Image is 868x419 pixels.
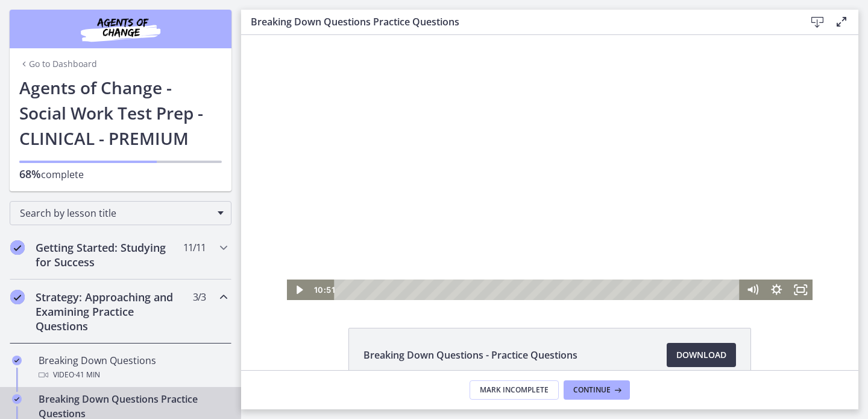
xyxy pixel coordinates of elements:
[676,348,726,362] span: Download
[241,35,858,300] iframe: Video Lesson
[48,14,193,43] img: Agents of Change
[547,245,571,265] button: Fullscreen
[19,58,97,70] a: Go to Dashboard
[10,240,25,255] i: Completed
[36,240,183,269] h2: Getting Started: Studying for Success
[19,75,222,151] h1: Agents of Change - Social Work Test Prep - CLINICAL - PREMIUM
[480,385,549,395] span: Mark Incomplete
[19,167,41,181] span: 68%
[12,356,22,365] i: Completed
[39,368,227,382] div: Video
[10,290,25,304] i: Completed
[470,380,559,400] button: Mark Incomplete
[193,290,206,304] span: 3 / 3
[20,206,212,220] span: Search by lesson title
[19,167,222,182] p: complete
[499,245,523,265] button: Mute
[573,385,611,395] span: Continue
[39,353,227,382] div: Breaking Down Questions
[10,201,231,225] div: Search by lesson title
[12,394,22,404] i: Completed
[183,240,206,255] span: 11 / 11
[564,380,630,400] button: Continue
[667,343,736,367] a: Download
[251,14,786,29] h3: Breaking Down Questions Practice Questions
[36,290,183,333] h2: Strategy: Approaching and Examining Practice Questions
[74,368,100,382] span: · 41 min
[363,348,577,362] span: Breaking Down Questions - Practice Questions
[523,245,547,265] button: Show settings menu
